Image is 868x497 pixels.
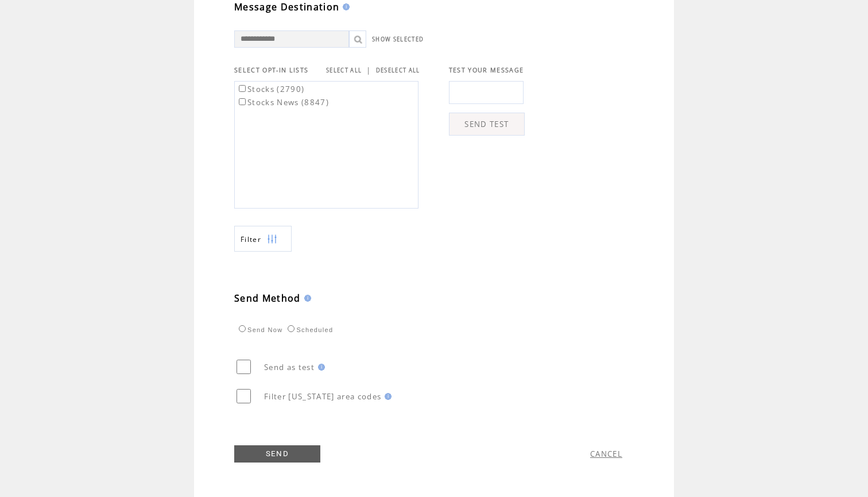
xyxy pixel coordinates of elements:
[288,325,294,332] input: Scheduled
[241,234,261,244] span: Show filters
[237,84,304,94] label: Stocks (2790)
[366,65,371,75] span: |
[301,295,311,302] img: help.gif
[234,445,320,463] a: SEND
[239,98,246,105] input: Stocks News (8847)
[234,226,292,252] a: Filter
[376,67,420,74] a: DESELECT ALL
[449,66,524,74] span: TEST YOUR MESSAGE
[234,1,339,13] span: Message Destination
[234,292,301,305] span: Send Method
[315,364,325,371] img: help.gif
[449,113,525,136] a: SEND TEST
[239,85,246,92] input: Stocks (2790)
[285,326,333,333] label: Scheduled
[339,3,350,10] img: help.gif
[381,393,392,400] img: help.gif
[267,226,277,252] img: filters.png
[372,36,424,43] a: SHOW SELECTED
[264,362,315,372] span: Send as test
[234,66,308,74] span: SELECT OPT-IN LISTS
[236,326,282,333] label: Send Now
[237,97,329,107] label: Stocks News (8847)
[326,67,362,74] a: SELECT ALL
[264,391,381,402] span: Filter [US_STATE] area codes
[239,325,246,332] input: Send Now
[590,449,622,459] a: CANCEL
